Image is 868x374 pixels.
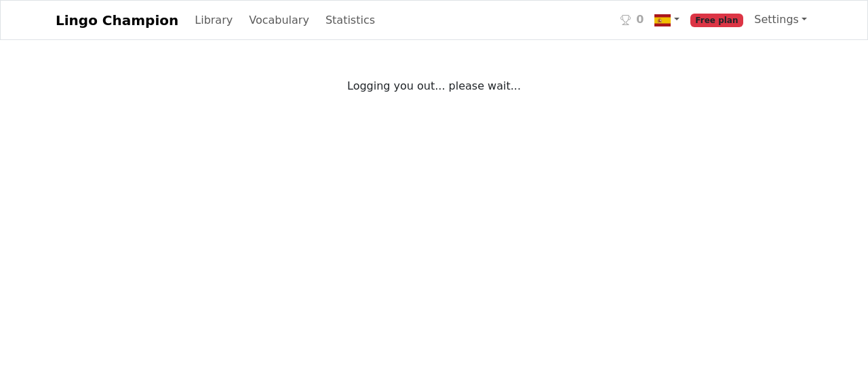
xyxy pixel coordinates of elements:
[189,7,238,34] a: Library
[615,6,649,34] a: 0
[636,12,644,28] span: 0
[243,7,315,34] a: Vocabulary
[685,6,749,34] a: Free plan
[298,78,570,94] div: Logging you out... please wait...
[654,12,671,29] img: es.svg
[690,14,744,27] span: Free plan
[320,7,380,34] a: Statistics
[56,7,178,34] a: Lingo Champion
[749,6,812,33] a: Settings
